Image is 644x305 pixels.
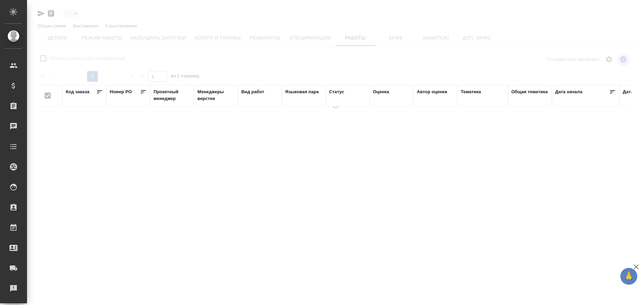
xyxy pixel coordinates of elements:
div: Статус [329,88,344,95]
div: Языковая пара [285,88,319,95]
div: Дата начала [555,88,582,95]
div: Номер PO [110,88,132,95]
span: 🙏 [623,269,635,283]
div: Общая тематика [511,88,548,95]
div: Тематика [461,88,481,95]
button: 🙏 [620,268,637,285]
div: Код заказа [66,88,89,95]
div: Автор оценки [417,88,447,95]
div: Оценка [373,88,389,95]
div: Проектный менеджер [154,88,191,102]
div: Вид работ [241,88,264,95]
div: Менеджеры верстки [197,88,235,102]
